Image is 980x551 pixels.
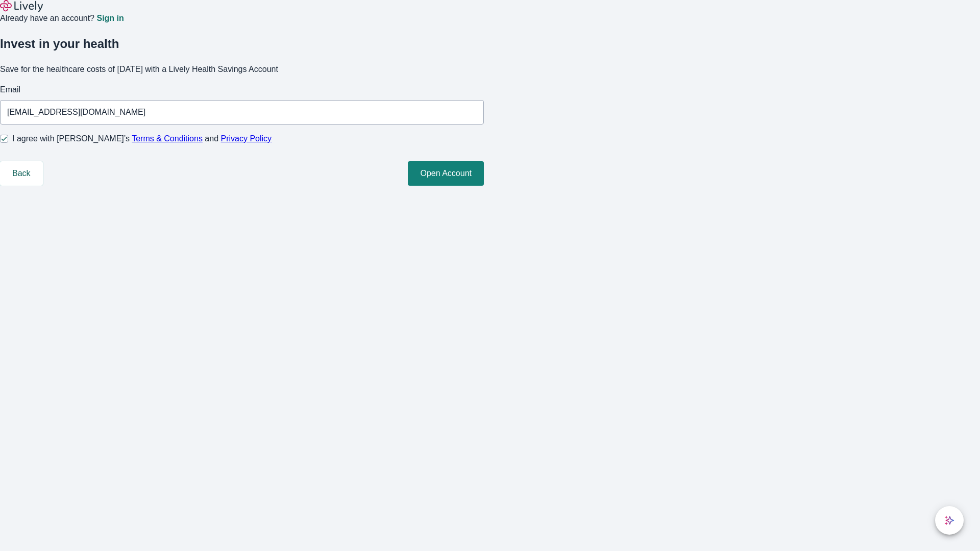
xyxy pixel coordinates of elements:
a: Sign in [96,14,124,22]
span: I agree with [PERSON_NAME]’s and [12,133,272,145]
button: Open Account [408,161,484,186]
a: Privacy Policy [221,134,272,143]
button: chat [935,506,964,535]
a: Terms & Conditions [132,134,203,143]
svg: Lively AI Assistant [944,515,954,525]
